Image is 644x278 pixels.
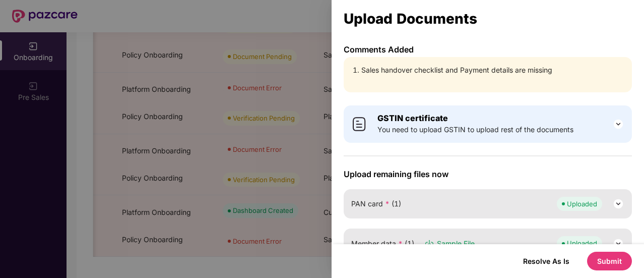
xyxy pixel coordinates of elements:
[377,124,573,135] span: You need to upload GSTIN to upload rest of the documents
[612,198,624,210] img: svg+xml;base64,PHN2ZyB3aWR0aD0iMjQiIGhlaWdodD0iMjQiIHZpZXdCb3g9IjAgMCAyNCAyNCIgZmlsbD0ibm9uZSIgeG...
[351,238,414,249] span: Member data (1)
[351,116,367,132] img: svg+xml;base64,PHN2ZyB4bWxucz0iaHR0cDovL3d3dy53My5vcmcvMjAwMC9zdmciIHdpZHRoPSI0MCIgaGVpZ2h0PSI0MC...
[567,238,597,248] div: Uploaded
[424,239,434,249] img: svg+xml;base64,PHN2ZyB3aWR0aD0iMTYiIGhlaWdodD0iMTciIHZpZXdCb3g9IjAgMCAxNiAxNyIgZmlsbD0ibm9uZSIgeG...
[344,169,632,179] span: Upload remaining files now
[612,118,624,130] img: svg+xml;base64,PHN2ZyB3aWR0aD0iMjQiIGhlaWdodD0iMjQiIHZpZXdCb3g9IjAgMCAyNCAyNCIgZmlsbD0ibm9uZSIgeG...
[361,65,624,76] li: Sales handover checklist and Payment details are missing
[513,254,579,268] button: Resolve As Is
[567,199,597,209] div: Uploaded
[344,44,632,54] p: Comments Added
[377,113,448,123] b: GSTIN certificate
[344,13,632,24] div: Upload Documents
[612,238,624,250] img: svg+xml;base64,PHN2ZyB3aWR0aD0iMjQiIGhlaWdodD0iMjQiIHZpZXdCb3g9IjAgMCAyNCAyNCIgZmlsbD0ibm9uZSIgeG...
[351,198,401,209] span: PAN card (1)
[587,252,632,270] button: Submit
[437,238,475,249] span: Sample File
